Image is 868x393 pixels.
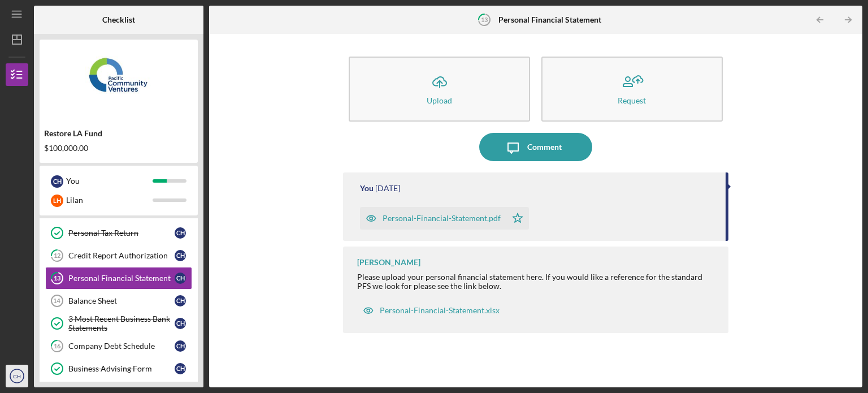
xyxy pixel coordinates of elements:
[427,96,452,105] div: Upload
[479,133,592,161] button: Comment
[45,244,192,267] a: 12Credit Report AuthorizationCH
[68,314,175,332] div: 3 Most Recent Business Bank Statements
[360,207,529,230] button: Personal-Financial-Statement.pdf
[68,251,175,260] div: Credit Report Authorization
[45,312,192,335] a: 3 Most Recent Business Bank StatementsCH
[175,318,186,329] div: C H
[66,171,153,191] div: You
[357,258,420,267] div: [PERSON_NAME]
[45,222,192,244] a: Personal Tax ReturnCH
[54,343,61,350] tspan: 16
[6,365,28,387] button: CH
[40,45,198,113] img: Product logo
[383,214,501,223] div: Personal-Financial-Statement.pdf
[541,57,723,122] button: Request
[13,373,21,379] text: CH
[68,228,175,237] div: Personal Tax Return
[51,195,63,207] div: L H
[380,306,500,315] div: Personal-Financial-Statement.xlsx
[618,96,646,105] div: Request
[45,290,192,312] a: 14Balance SheetCH
[51,175,63,188] div: C H
[175,250,186,261] div: C H
[68,342,175,351] div: Company Debt Schedule
[175,227,186,239] div: C H
[175,273,186,284] div: C H
[44,144,193,153] div: $100,000.00
[175,295,186,306] div: C H
[175,340,186,352] div: C H
[360,184,374,193] div: You
[349,57,530,122] button: Upload
[102,15,135,24] b: Checklist
[527,133,562,161] div: Comment
[68,274,175,283] div: Personal Financial Statement
[45,357,192,380] a: Business Advising FormCH
[53,297,60,304] tspan: 14
[357,299,505,322] button: Personal-Financial-Statement.xlsx
[375,184,400,193] time: 2025-09-16 21:14
[68,364,175,373] div: Business Advising Form
[54,252,60,260] tspan: 12
[357,273,717,291] div: Please upload your personal financial statement here. If you would like a reference for the stand...
[45,267,192,290] a: 13Personal Financial StatementCH
[480,16,487,23] tspan: 13
[175,363,186,374] div: C H
[54,275,60,282] tspan: 13
[45,335,192,357] a: 16Company Debt ScheduleCH
[44,129,193,138] div: Restore LA Fund
[498,15,601,24] b: Personal Financial Statement
[66,191,153,210] div: Lilan
[68,296,175,305] div: Balance Sheet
